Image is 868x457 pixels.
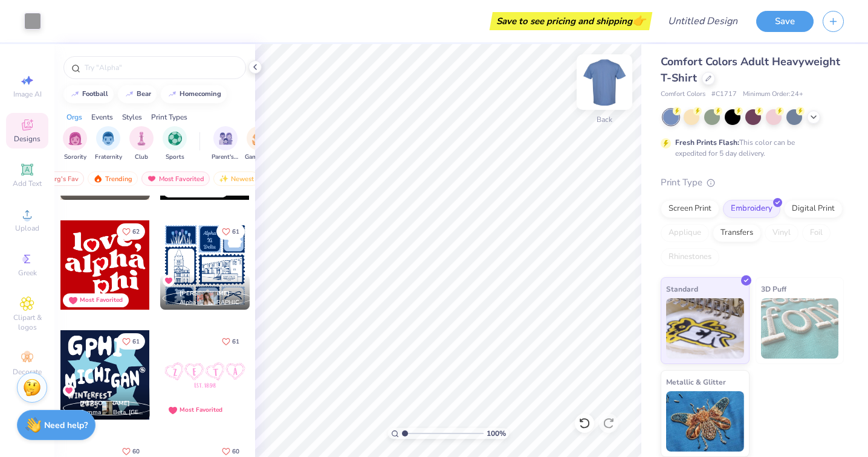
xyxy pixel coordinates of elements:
span: 60 [232,449,239,455]
span: [PERSON_NAME] [180,289,230,298]
div: filter for Club [129,126,154,162]
div: Foil [802,224,831,242]
button: football [63,85,114,103]
strong: Fresh Prints Flash: [675,138,739,147]
div: Applique [661,224,709,242]
div: Trending [88,171,138,186]
span: Club [135,153,148,162]
span: Decorate [13,367,42,377]
div: This color can be expedited for 5 day delivery. [675,137,824,159]
img: Fraternity Image [102,132,115,145]
div: Styles [122,112,142,123]
button: Save [756,11,814,32]
div: filter for Fraternity [95,126,122,162]
strong: Need help? [44,420,88,431]
span: Standard [666,283,698,295]
div: filter for Sports [163,126,187,162]
span: Gamma Phi Beta, [GEOGRAPHIC_DATA][US_STATE] [80,408,145,417]
span: Parent's Weekend [212,153,239,162]
span: Metallic & Glitter [666,376,726,388]
div: Most Favorited [80,296,123,305]
span: Designs [14,134,40,144]
span: Alpha [GEOGRAPHIC_DATA], [US_STATE][GEOGRAPHIC_DATA] [180,298,245,307]
div: filter for Parent's Weekend [212,126,239,162]
div: Print Type [661,176,844,190]
input: Untitled Design [658,9,747,33]
button: Like [117,223,145,240]
button: filter button [63,126,87,162]
span: Sports [166,153,184,162]
button: Like [216,223,245,240]
img: trend_line.gif [70,91,80,98]
img: trend_line.gif [167,91,177,98]
div: Orgs [66,112,82,123]
span: # C1717 [711,89,737,100]
span: 3D Puff [761,283,786,295]
span: 61 [232,229,239,235]
button: bear [118,85,157,103]
div: Events [91,112,113,123]
button: Like [216,333,245,350]
div: Rhinestones [661,248,719,266]
span: Sorority [64,153,86,162]
img: Parent's Weekend Image [219,132,233,145]
span: 100 % [487,428,506,439]
img: trend_line.gif [125,91,134,98]
div: Digital Print [784,200,843,218]
img: Back [580,58,629,106]
span: 62 [132,229,140,235]
span: Fraternity [95,153,122,162]
div: football [82,91,108,97]
img: newest.gif [219,174,228,183]
button: filter button [212,126,239,162]
img: Sports Image [168,132,182,145]
div: filter for Game Day [245,126,273,162]
span: Add Text [13,179,42,188]
div: bear [137,91,151,97]
span: 👉 [632,13,646,28]
button: filter button [95,126,122,162]
button: filter button [163,126,187,162]
div: Back [597,114,612,125]
span: Greek [18,268,37,278]
img: Standard [666,298,744,359]
img: Game Day Image [252,132,266,145]
button: homecoming [161,85,227,103]
button: Like [117,333,145,350]
span: Image AI [13,89,42,99]
span: 61 [132,339,140,345]
img: 3D Puff [761,298,839,359]
div: Screen Print [661,200,719,218]
button: filter button [245,126,273,162]
img: trending.gif [93,174,103,183]
span: Game Day [245,153,273,162]
span: Minimum Order: 24 + [743,89,803,100]
img: Metallic & Glitter [666,391,744,452]
span: Comfort Colors Adult Heavyweight T-Shirt [661,54,840,85]
div: Transfers [713,224,761,242]
button: filter button [129,126,154,162]
div: filter for Sorority [63,126,87,162]
span: [PERSON_NAME] [80,399,130,407]
img: Sorority Image [68,132,82,145]
div: homecoming [180,91,221,97]
span: Clipart & logos [6,313,48,332]
div: Vinyl [765,224,798,242]
div: Most Favorited [180,406,222,415]
div: Print Types [151,112,187,123]
input: Try "Alpha" [83,62,238,74]
div: Newest [213,171,259,186]
img: Club Image [135,132,148,145]
div: Save to see pricing and shipping [493,12,649,30]
div: Embroidery [723,200,780,218]
img: most_fav.gif [147,174,157,183]
span: 60 [132,449,140,455]
span: 61 [232,339,239,345]
span: Comfort Colors [661,89,705,100]
div: Most Favorited [141,171,210,186]
span: Upload [15,223,39,233]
